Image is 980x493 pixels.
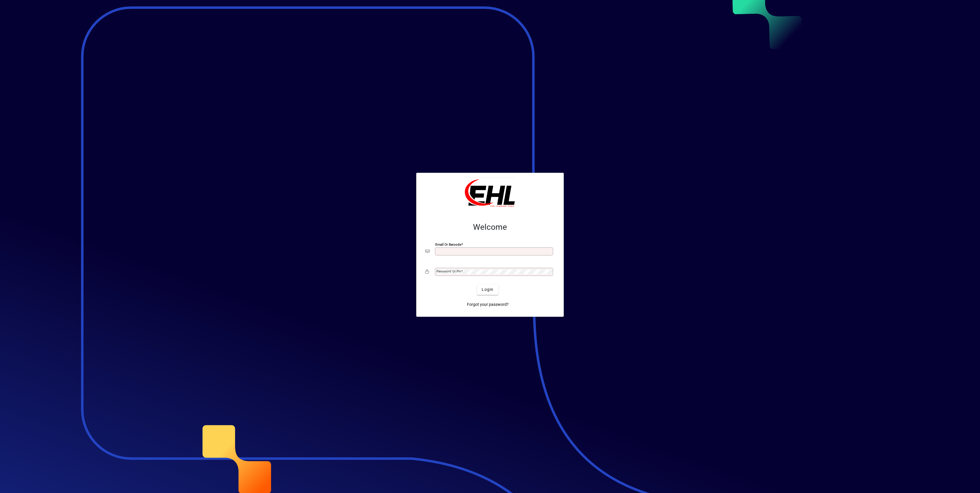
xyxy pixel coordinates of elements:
mat-label: Email or Barcode [435,242,461,246]
span: Login [482,287,493,293]
mat-label: Password or Pin [436,269,461,273]
button: Login [477,285,498,295]
span: Forgot your password? [467,302,509,308]
h2: Welcome [425,222,555,232]
a: Forgot your password? [465,299,511,310]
